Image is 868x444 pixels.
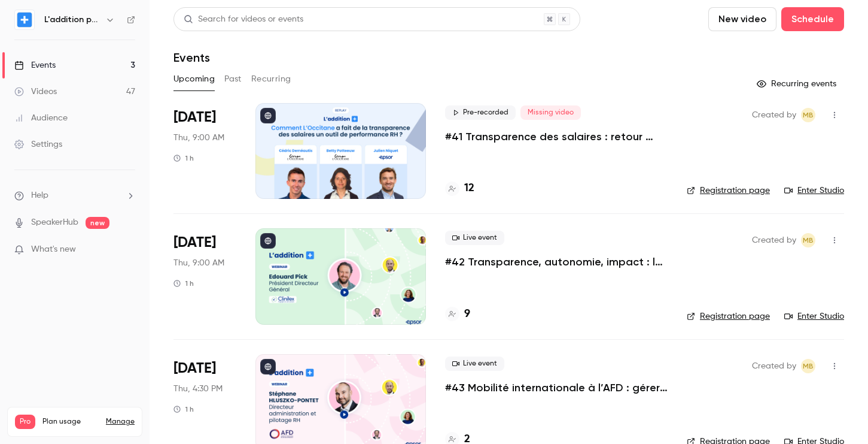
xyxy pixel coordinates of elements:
[445,357,504,371] span: Live event
[445,180,474,197] a: 12
[14,86,57,98] div: Videos
[173,257,224,269] span: Thu, 9:00 AM
[784,185,844,197] a: Enter Studio
[173,108,216,127] span: [DATE]
[803,233,814,247] span: MB
[173,228,236,324] div: Nov 6 Thu, 9:00 AM (Europe/Paris)
[803,359,814,373] span: MB
[687,310,770,322] a: Registration page
[445,231,504,245] span: Live event
[173,50,210,65] h1: Events
[14,189,135,202] li: help-dropdown-opener
[445,129,668,144] a: #41 Transparence des salaires : retour d'expérience de L'Occitane
[251,70,291,89] button: Recurring
[751,74,844,93] button: Recurring events
[173,153,194,163] div: 1 h
[121,244,135,255] iframe: Noticeable Trigger
[464,306,470,322] h4: 9
[173,132,224,144] span: Thu, 9:00 AM
[31,243,76,256] span: What's new
[14,112,68,124] div: Audience
[445,105,516,120] span: Pre-recorded
[224,70,242,89] button: Past
[86,217,109,229] span: new
[781,7,844,31] button: Schedule
[42,417,99,427] span: Plan usage
[784,310,844,322] a: Enter Studio
[801,233,815,247] span: Mylène BELLANGER
[106,417,135,427] a: Manage
[14,59,56,71] div: Events
[464,180,474,197] h4: 12
[801,359,815,373] span: Mylène BELLANGER
[520,105,581,120] span: Missing video
[184,13,303,26] div: Search for videos or events
[44,14,100,26] h6: L'addition par Epsor
[31,189,48,202] span: Help
[752,233,796,247] span: Created by
[173,279,194,288] div: 1 h
[14,138,62,150] div: Settings
[752,108,796,122] span: Created by
[752,359,796,373] span: Created by
[173,233,216,252] span: [DATE]
[173,70,215,89] button: Upcoming
[801,108,815,122] span: Mylène BELLANGER
[803,108,814,122] span: MB
[173,103,236,199] div: Oct 16 Thu, 9:00 AM (Europe/Paris)
[15,415,35,429] span: Pro
[15,10,34,29] img: L'addition par Epsor
[687,185,770,197] a: Registration page
[173,383,223,395] span: Thu, 4:30 PM
[708,7,776,31] button: New video
[31,216,78,229] a: SpeakerHub
[445,380,668,395] a: #43 Mobilité internationale à l’AFD : gérer les talents au-delà des frontières
[445,255,668,269] a: #42 Transparence, autonomie, impact : la recette Clinitex
[173,359,216,378] span: [DATE]
[445,306,470,322] a: 9
[173,404,194,414] div: 1 h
